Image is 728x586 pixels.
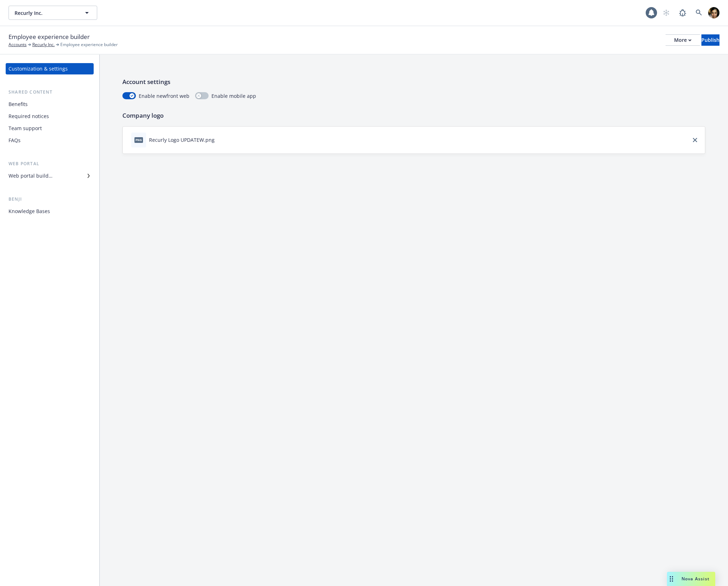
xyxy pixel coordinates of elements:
a: Benefits [6,99,94,110]
a: Required notices [6,111,94,122]
span: png [134,137,143,143]
span: Enable mobile app [211,92,256,100]
div: Shared content [6,89,94,96]
a: Customization & settings [6,63,94,74]
div: Benji [6,196,94,203]
span: Nova Assist [682,576,710,582]
a: Report a Bug [675,6,690,20]
a: FAQs [6,135,94,146]
div: Drag to move [667,572,676,586]
button: More [666,34,700,46]
a: Start snowing [659,6,673,20]
button: Publish [701,34,719,46]
a: Accounts [9,41,27,48]
div: Required notices [9,111,49,122]
span: Employee experience builder [9,32,90,41]
div: More [674,35,691,45]
span: Recurly Inc. [15,9,76,17]
div: Benefits [9,99,28,110]
div: Web portal builder [9,170,53,182]
div: Publish [701,35,719,45]
div: Team support [9,123,42,134]
div: Recurly Logo UPDATEW.png [149,136,215,144]
div: Customization & settings [9,63,68,74]
a: close [691,136,699,144]
button: Nova Assist [667,572,715,586]
a: Web portal builder [6,170,94,182]
p: Company logo [122,111,705,120]
button: download file [217,136,223,144]
span: Employee experience builder [60,41,118,48]
div: Web portal [6,160,94,167]
a: Team support [6,123,94,134]
a: Search [692,6,706,20]
p: Account settings [122,77,705,86]
span: Enable newfront web [139,92,189,100]
div: FAQs [9,135,21,146]
div: Knowledge Bases [9,206,50,217]
button: Recurly Inc. [9,6,97,20]
a: Recurly Inc. [32,41,55,48]
img: photo [708,7,719,18]
a: Knowledge Bases [6,206,94,217]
